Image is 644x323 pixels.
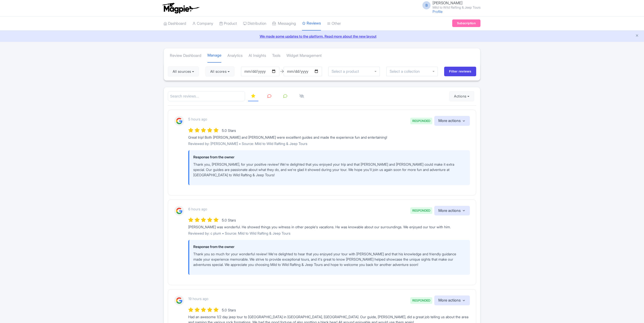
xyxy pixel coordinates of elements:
a: We made some updates to the platform. Read more about the new layout [3,34,641,39]
a: Reviews [302,16,321,31]
input: Filter reviews [444,67,476,76]
span: RESPONDED [410,297,432,304]
a: Analytics [227,49,243,63]
button: Close announcement [635,33,639,39]
img: Google Logo [174,206,184,216]
a: Company [192,17,213,31]
input: Select a product [332,69,362,74]
a: Product [219,17,237,31]
a: Review Dashboard [170,49,201,63]
span: 5.0 Stars [222,128,236,133]
p: Reviewed by: [PERSON_NAME] • Source: Mild to Wild Rafting & Jeep Tours [188,141,470,146]
input: Search reviews... [168,91,245,102]
button: All sources [168,66,199,77]
img: Google Logo [174,295,184,306]
small: Mild to Wild Rafting & Jeep Tours [433,6,480,9]
a: Tools [272,49,280,63]
p: 5 hours ago [188,116,207,122]
a: Distribution [243,17,266,31]
a: Messaging [272,17,296,31]
button: Actions [449,91,474,101]
button: More actions [434,206,470,216]
p: 19 hours ago [188,296,208,301]
p: Thank you, [PERSON_NAME], for your positive review! We're delighted that you enjoyed your trip an... [193,162,466,178]
a: Manage [207,48,221,63]
p: Reviewed by: c plum • Source: Mild to Wild Rafting & Jeep Tours [188,231,470,236]
img: Google Logo [174,116,184,126]
button: More actions [434,295,470,305]
span: RESPONDED [410,207,432,214]
div: Great trip! Both [PERSON_NAME] and [PERSON_NAME] were excelllent guides and made the experience f... [188,135,470,140]
p: Response from the owner [193,244,466,249]
a: Widget Management [286,49,322,63]
span: [PERSON_NAME] [433,1,463,5]
span: 5.0 Stars [222,308,236,312]
a: Dashboard [164,17,186,31]
a: Profile [433,9,443,14]
span: 5.0 Stars [222,218,236,222]
span: B [422,1,431,9]
input: Select a collection [390,69,423,74]
span: RESPONDED [410,118,432,124]
p: Thank you so much for your wonderful review! We're delighted to hear that you enjoyed your tour w... [193,251,466,267]
button: All scores [205,66,234,77]
button: More actions [434,116,470,126]
a: AI Insights [249,49,266,63]
a: B [PERSON_NAME] Mild to Wild Rafting & Jeep Tours [419,1,480,9]
div: [PERSON_NAME] was wonderful. He showed things you witness in other people's vacations. He was kno... [188,224,470,230]
a: Other [327,17,341,31]
p: 6 hours ago [188,206,207,212]
img: logo-ab69f6fb50320c5b225c76a69d11143b.png [161,3,200,14]
p: Response from the owner [193,154,466,160]
a: Subscription [452,19,480,27]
